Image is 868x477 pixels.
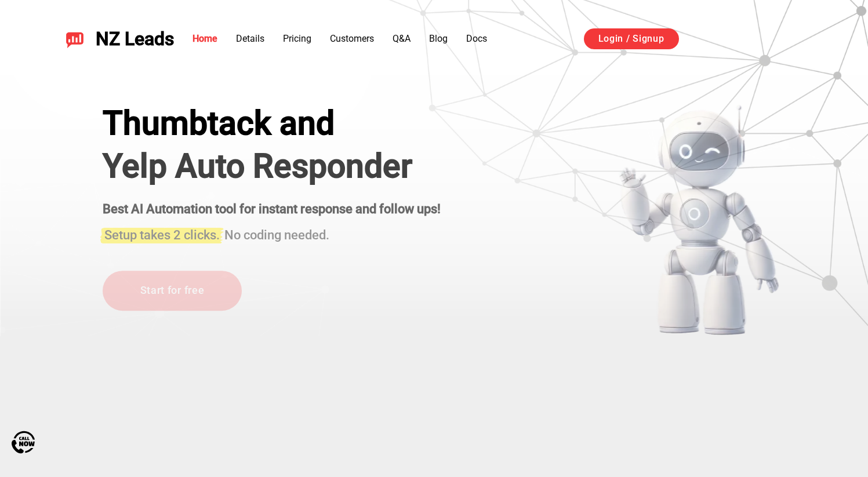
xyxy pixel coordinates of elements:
[618,104,780,336] img: yelp bot
[236,33,264,44] a: Details
[691,27,818,52] iframe: Sign in with Google Button
[104,228,220,242] span: Setup takes 2 clicks.
[103,271,242,311] a: Start for free
[103,147,441,185] h1: Yelp Auto Responder
[103,104,441,143] div: Thumbtack and
[103,221,441,244] h3: No coding needed.
[330,33,374,44] a: Customers
[393,33,411,44] a: Q&A
[12,431,35,454] img: Call Now
[584,28,679,49] a: Login / Signup
[103,202,441,216] strong: Best AI Automation tool for instant response and follow ups!
[66,30,84,48] img: NZ Leads logo
[283,33,311,44] a: Pricing
[96,28,174,50] span: NZ Leads
[193,33,217,44] a: Home
[429,33,448,44] a: Blog
[466,33,487,44] a: Docs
